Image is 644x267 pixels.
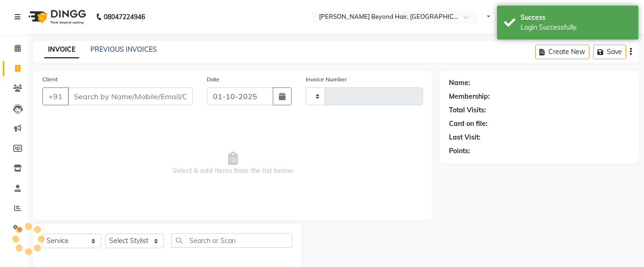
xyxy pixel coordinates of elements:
[449,105,486,115] div: Total Visits:
[24,4,89,30] img: logo
[104,4,145,30] b: 08047224946
[90,45,157,54] a: PREVIOUS INVOICES
[535,45,589,59] button: Create New
[42,75,57,84] label: Client
[42,87,69,105] button: +91
[521,23,631,32] div: Login Successfully.
[44,41,79,58] a: INVOICE
[521,13,631,23] div: Success
[449,119,488,129] div: Card on file:
[449,78,470,88] div: Name:
[593,45,626,59] button: Save
[306,75,347,84] label: Invoice Number
[449,133,481,142] div: Last Visit:
[68,87,193,105] input: Search by Name/Mobile/Email/Code
[207,75,220,84] label: Date
[449,92,490,102] div: Membership:
[449,146,470,156] div: Points:
[171,233,292,248] input: Search or Scan
[42,117,423,211] span: Select & add items from the list below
